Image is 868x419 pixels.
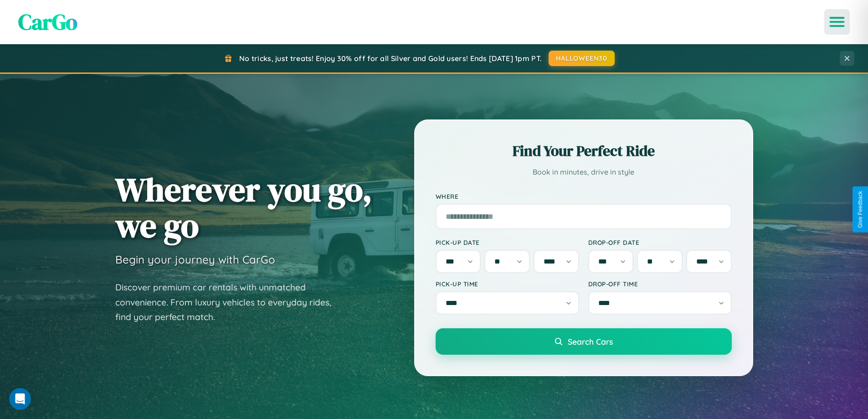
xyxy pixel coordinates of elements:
[857,191,863,228] div: Give Feedback
[436,328,732,355] button: Search Cars
[436,141,732,161] h2: Find Your Perfect Ride
[588,238,732,246] label: Drop-off Date
[115,253,275,266] h3: Begin your journey with CarGo
[549,51,615,66] button: HALLOWEEN30
[115,171,372,243] h1: Wherever you go, we go
[239,54,542,63] span: No tricks, just treats! Enjoy 30% off for all Silver and Gold users! Ends [DATE] 1pm PT.
[18,7,77,37] span: CarGo
[588,280,732,288] label: Drop-off Time
[824,9,850,35] button: Open menu
[436,280,579,288] label: Pick-up Time
[436,166,732,179] p: Book in minutes, drive in style
[436,238,579,246] label: Pick-up Date
[9,388,31,410] iframe: Intercom live chat
[115,280,343,325] p: Discover premium car rentals with unmatched convenience. From luxury vehicles to everyday rides, ...
[568,336,613,347] span: Search Cars
[436,192,732,200] label: Where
